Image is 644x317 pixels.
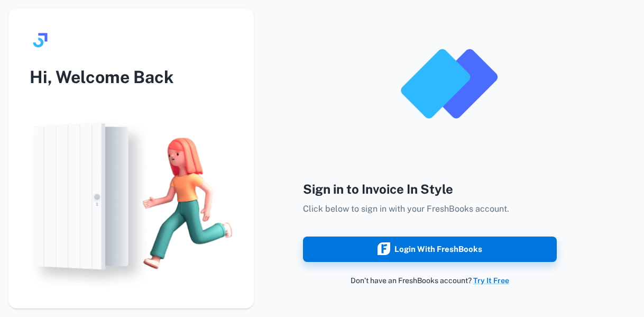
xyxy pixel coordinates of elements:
[303,179,557,198] h4: Sign in to Invoice In Style
[378,242,482,256] div: Login with FreshBooks
[30,30,51,51] img: logo.svg
[8,111,254,295] img: login
[396,31,502,137] img: logo_invoice_in_style_app.png
[303,275,557,286] p: Don’t have an FreshBooks account?
[8,65,254,90] h3: Hi, Welcome Back
[473,276,509,285] a: Try It Free
[303,203,557,215] p: Click below to sign in with your FreshBooks account.
[303,237,557,262] button: Login with FreshBooks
